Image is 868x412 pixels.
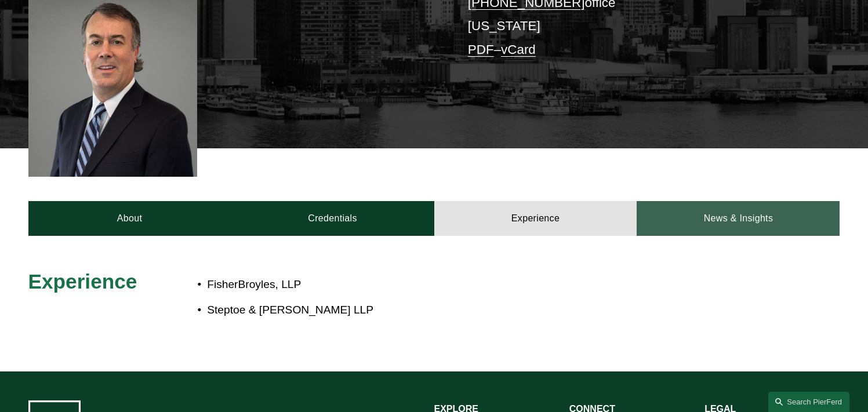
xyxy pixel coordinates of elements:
a: Experience [434,201,637,236]
span: Experience [28,270,137,293]
a: PDF [468,42,494,57]
a: Credentials [231,201,434,236]
a: Search this site [768,392,849,412]
p: Steptoe & [PERSON_NAME] LLP [207,300,738,320]
a: About [28,201,231,236]
a: vCard [501,42,536,57]
p: FisherBroyles, LLP [207,275,738,295]
a: News & Insights [637,201,840,236]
